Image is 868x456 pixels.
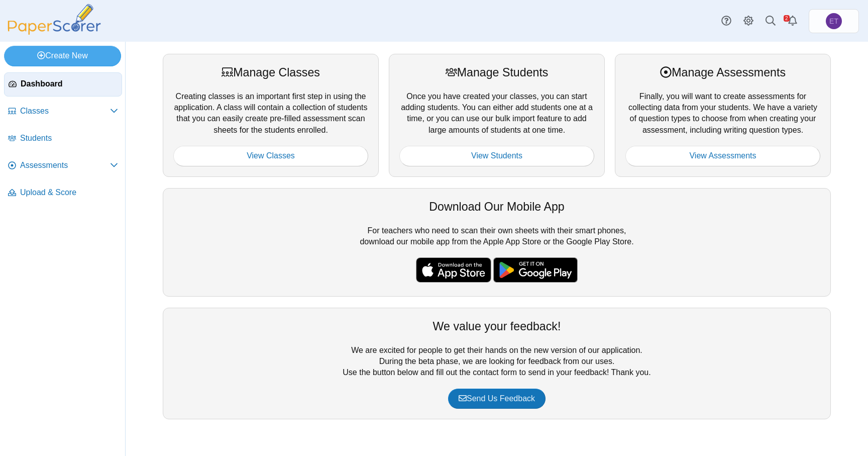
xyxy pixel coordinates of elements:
span: Dashboard [21,78,118,89]
a: Upload & Score [4,181,122,205]
span: Send Us Feedback [459,394,535,403]
span: Enterprise Teacher 1 [826,13,842,29]
a: Students [4,127,122,151]
div: Manage Students [399,64,594,80]
a: Enterprise Teacher 1 [809,9,859,33]
a: Dashboard [4,72,122,97]
img: PaperScorer [4,4,104,35]
a: Create New [4,46,121,66]
span: Assessments [20,160,110,171]
a: Send Us Feedback [448,389,546,409]
span: Enterprise Teacher 1 [829,18,838,25]
div: Download Our Mobile App [173,199,820,215]
div: Once you have created your classes, you can start adding students. You can either add students on... [389,54,605,176]
a: View Students [399,146,594,166]
img: apple-store-badge.svg [416,257,491,283]
img: google-play-badge.png [493,257,578,283]
div: For teachers who need to scan their own sheets with their smart phones, download our mobile app f... [163,188,831,297]
div: We value your feedback! [173,318,820,334]
a: Alerts [782,10,804,32]
div: We are excited for people to get their hands on the new version of our application. During the be... [163,308,831,419]
a: Classes [4,100,122,124]
span: Upload & Score [20,187,118,198]
div: Manage Classes [173,64,368,80]
a: View Assessments [625,146,820,166]
div: Finally, you will want to create assessments for collecting data from your students. We have a va... [615,54,831,176]
a: PaperScorer [4,28,104,36]
div: Manage Assessments [625,64,820,80]
a: View Classes [173,146,368,166]
span: Students [20,133,118,144]
a: Assessments [4,154,122,178]
div: Creating classes is an important first step in using the application. A class will contain a coll... [163,54,379,176]
span: Classes [20,106,110,117]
